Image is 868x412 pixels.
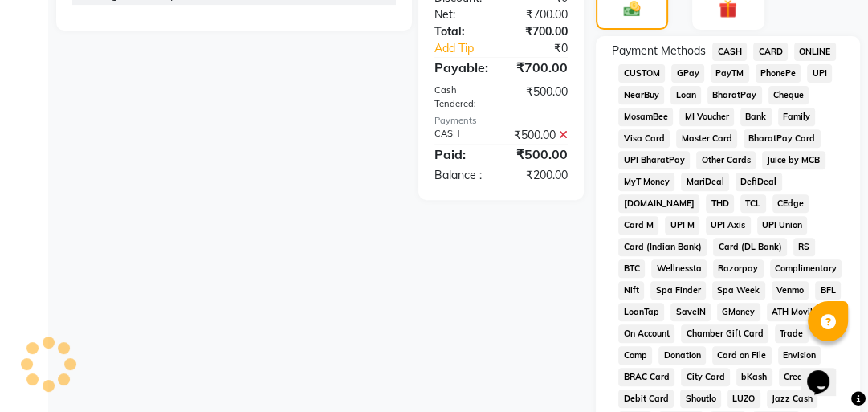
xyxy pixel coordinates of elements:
div: CASH [422,127,501,144]
span: Payment Methods [612,43,706,59]
span: LUZO [727,390,760,408]
span: Visa Card [618,129,670,148]
span: UPI Axis [706,216,751,235]
div: ₹700.00 [501,6,580,23]
div: Payments [434,114,568,128]
span: DefiDeal [736,173,782,191]
span: Bank [740,108,772,126]
span: BharatPay [707,86,762,104]
span: Other Cards [696,151,756,169]
span: MosamBee [618,108,673,126]
a: Add Tip [422,40,514,57]
span: Shoutlo [680,390,721,408]
span: MariDeal [681,173,729,191]
span: MyT Money [618,173,674,191]
span: bKash [736,368,772,386]
iframe: chat widget [801,348,852,396]
span: ATH Movil [767,303,818,321]
span: PayTM [711,64,749,83]
span: On Account [618,324,674,343]
span: CUSTOM [618,64,665,83]
div: Payable: [422,58,501,77]
span: BharatPay Card [744,129,821,148]
div: Cash Tendered: [422,84,501,111]
span: Debit Card [618,390,674,408]
span: Card (Indian Bank) [618,238,707,256]
div: Paid: [422,145,501,164]
span: Card on File [712,346,772,365]
span: MI Voucher [679,108,734,126]
span: BFL [815,281,841,300]
span: [DOMAIN_NAME] [618,194,699,213]
span: GMoney [717,303,760,321]
span: Cheque [768,86,809,104]
span: Chamber Gift Card [681,324,768,343]
div: Net: [422,6,501,23]
div: Balance : [422,167,501,184]
span: THD [706,194,734,213]
span: CASH [712,43,747,61]
span: PhonePe [756,64,801,83]
span: Comp [618,346,652,365]
div: ₹700.00 [501,58,580,77]
span: Card (DL Bank) [713,238,787,256]
span: GPay [671,64,704,83]
span: Master Card [676,129,737,148]
span: ONLINE [794,43,836,61]
span: Complimentary [770,259,842,278]
div: ₹500.00 [501,127,580,144]
span: Wellnessta [651,259,707,278]
div: ₹200.00 [501,167,580,184]
div: ₹0 [515,40,581,57]
span: Nift [618,281,644,300]
span: Spa Week [712,281,765,300]
span: Card M [618,216,658,235]
div: Total: [422,23,501,40]
span: BRAC Card [618,368,674,386]
span: UPI [807,64,832,83]
span: CARD [753,43,788,61]
span: Family [778,108,816,126]
span: Donation [658,346,706,365]
span: Razorpay [713,259,764,278]
span: LoanTap [618,303,664,321]
span: UPI Union [757,216,808,235]
span: Jazz Cash [767,390,818,408]
span: UPI BharatPay [618,151,690,169]
div: ₹700.00 [501,23,580,40]
span: BTC [618,259,645,278]
span: RS [793,238,815,256]
span: Spa Finder [650,281,706,300]
span: Loan [670,86,701,104]
span: Juice by MCB [762,151,825,169]
span: TCL [740,194,766,213]
span: NearBuy [618,86,664,104]
span: Trade [775,324,809,343]
span: SaveIN [670,303,711,321]
div: ₹500.00 [501,145,580,164]
span: UPI M [665,216,699,235]
span: City Card [681,368,730,386]
span: Credit Card [779,368,837,386]
span: CEdge [772,194,809,213]
span: Venmo [772,281,809,300]
span: Envision [778,346,821,365]
div: ₹500.00 [501,84,580,111]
